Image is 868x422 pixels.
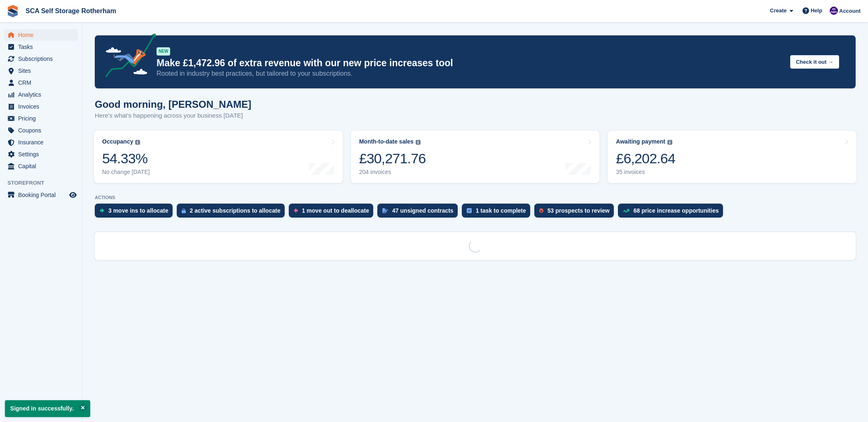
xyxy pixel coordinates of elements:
a: Awaiting payment £6,202.64 35 invoices [608,131,856,183]
span: Insurance [18,137,68,148]
img: active_subscription_to_allocate_icon-d502201f5373d7db506a760aba3b589e785aa758c864c3986d89f69b8ff3... [182,208,186,213]
p: Rooted in industry best practices, but tailored to your subscriptions. [157,69,784,78]
a: 1 task to complete [462,204,534,222]
div: £6,202.64 [616,150,675,167]
img: move_outs_to_deallocate_icon-f764333ba52eb49d3ac5e1228854f67142a1ed5810a6f6cc68b1a99e826820c5.svg [294,208,298,213]
span: Create [770,7,786,15]
p: Make £1,472.96 of extra revenue with our new price increases tool [157,57,784,69]
a: Preview store [68,190,78,200]
a: 53 prospects to review [534,204,618,222]
div: 68 price increase opportunities [634,207,719,214]
div: Month-to-date sales [359,138,414,145]
span: Sites [18,65,68,77]
a: menu [4,160,78,172]
span: Settings [18,148,68,160]
span: Tasks [18,41,68,53]
span: Help [811,7,822,15]
a: menu [4,89,78,100]
div: No change [DATE] [102,169,150,176]
img: icon-info-grey-7440780725fd019a000dd9b08b2336e03edf1995a4989e88bcd33f0948082b44.svg [416,140,421,145]
a: menu [4,41,78,53]
img: contract_signature_icon-13c848040528278c33f63329250d36e43548de30e8caae1d1a13099fd9432cc5.svg [382,208,388,213]
span: CRM [18,77,68,88]
span: Pricing [18,113,68,124]
img: task-75834270c22a3079a89374b754ae025e5fb1db73e45f91037f5363f120a921f8.svg [467,208,472,213]
a: menu [4,65,78,77]
span: Booking Portal [18,189,68,201]
img: icon-info-grey-7440780725fd019a000dd9b08b2336e03edf1995a4989e88bcd33f0948082b44.svg [667,140,672,145]
div: 53 prospects to review [547,207,610,214]
div: 3 move ins to allocate [108,207,168,214]
img: move_ins_to_allocate_icon-fdf77a2bb77ea45bf5b3d319d69a93e2d87916cf1d5bf7949dd705db3b84f3ca.svg [100,208,104,213]
a: menu [4,53,78,65]
a: menu [4,189,78,201]
div: 204 invoices [359,169,426,176]
div: NEW [157,47,170,56]
a: menu [4,137,78,148]
a: menu [4,101,78,112]
div: Occupancy [102,138,133,145]
img: icon-info-grey-7440780725fd019a000dd9b08b2336e03edf1995a4989e88bcd33f0948082b44.svg [135,140,140,145]
a: Occupancy 54.33% No change [DATE] [94,131,343,183]
div: 1 task to complete [476,207,526,214]
img: stora-icon-8386f47178a22dfd0bd8f6a31ec36ba5ce8667c1dd55bd0f319d3a0aa187defe.svg [7,5,19,17]
a: menu [4,29,78,41]
span: Invoices [18,101,68,112]
div: 35 invoices [616,169,675,176]
span: Analytics [18,89,68,100]
span: Storefront [7,179,82,187]
button: Check it out → [790,55,839,69]
div: 2 active subscriptions to allocate [190,207,281,214]
h1: Good morning, [PERSON_NAME] [95,99,251,110]
a: menu [4,77,78,88]
img: price-adjustments-announcement-icon-8257ccfd72463d97f412b2fc003d46551f7dbcb40ab6d574587a9cd5c0d94... [98,33,156,80]
div: 47 unsigned contracts [392,207,454,214]
p: Here's what's happening across your business [DATE] [95,111,251,121]
div: £30,271.76 [359,150,426,167]
a: menu [4,148,78,160]
a: 68 price increase opportunities [618,204,727,222]
span: Subscriptions [18,53,68,65]
a: Month-to-date sales £30,271.76 204 invoices [351,131,600,183]
span: Home [18,29,68,41]
a: 1 move out to deallocate [289,204,377,222]
img: price_increase_opportunities-93ffe204e8149a01c8c9dc8f82e8f89637d9d84a8eef4429ea346261dce0b2c0.svg [623,209,629,213]
img: prospect-51fa495bee0391a8d652442698ab0144808aea92771e9ea1ae160a38d050c398.svg [539,208,543,213]
span: Account [839,7,861,15]
img: Kelly Neesham [830,7,838,15]
div: 54.33% [102,150,150,167]
a: menu [4,113,78,124]
span: Capital [18,160,68,172]
p: ACTIONS [95,195,856,200]
a: 3 move ins to allocate [95,204,177,222]
p: Signed in successfully. [5,400,90,417]
div: 1 move out to deallocate [302,207,369,214]
a: SCA Self Storage Rotherham [22,4,119,18]
span: Coupons [18,125,68,136]
div: Awaiting payment [616,138,665,145]
a: 47 unsigned contracts [377,204,462,222]
a: 2 active subscriptions to allocate [177,204,289,222]
a: menu [4,125,78,136]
